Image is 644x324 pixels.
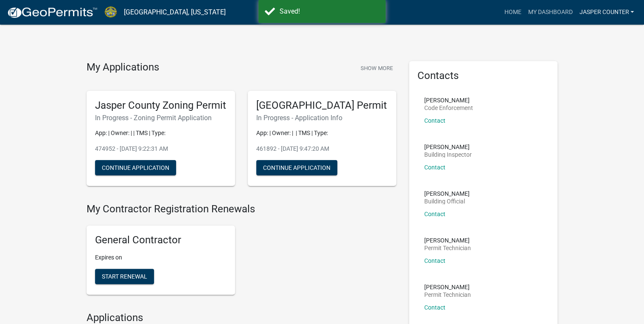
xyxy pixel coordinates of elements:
[95,269,154,284] button: Start Renewal
[357,61,396,75] button: Show More
[576,4,637,20] a: Jasper Counter
[424,304,445,311] a: Contact
[256,129,388,138] p: App: | Owner: | | TMS | Type:
[424,164,445,171] a: Contact
[424,191,470,197] p: [PERSON_NAME]
[95,253,227,262] p: Expires on
[424,105,473,111] p: Code Enforcement
[424,237,471,243] p: [PERSON_NAME]
[501,4,524,20] a: Home
[104,6,117,18] img: Jasper County, South Carolina
[95,144,227,153] p: 474952 - [DATE] 9:22:31 AM
[87,61,159,74] h4: My Applications
[424,211,445,217] a: Contact
[417,70,549,82] h5: Contacts
[424,292,471,298] p: Permit Technician
[95,114,227,122] h6: In Progress - Zoning Permit Application
[424,257,445,264] a: Contact
[280,6,379,17] div: Saved!
[95,99,227,112] h5: Jasper County Zoning Permit
[256,114,388,122] h6: In Progress - Application Info
[424,97,473,103] p: [PERSON_NAME]
[256,160,337,175] button: Continue Application
[524,4,576,20] a: My Dashboard
[87,203,396,215] h4: My Contractor Registration Renewals
[424,152,472,158] p: Building Inspector
[87,203,396,301] wm-registration-list-section: My Contractor Registration Renewals
[95,234,227,246] h5: General Contractor
[87,312,396,324] h4: Applications
[424,198,470,204] p: Building Official
[95,129,227,138] p: App: | Owner: | | TMS | Type:
[256,144,388,153] p: 461892 - [DATE] 9:47:20 AM
[424,245,471,251] p: Permit Technician
[102,273,147,280] span: Start Renewal
[424,117,445,124] a: Contact
[124,5,226,20] a: [GEOGRAPHIC_DATA], [US_STATE]
[424,284,471,290] p: [PERSON_NAME]
[95,160,176,175] button: Continue Application
[256,99,388,112] h5: [GEOGRAPHIC_DATA] Permit
[424,144,472,150] p: [PERSON_NAME]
